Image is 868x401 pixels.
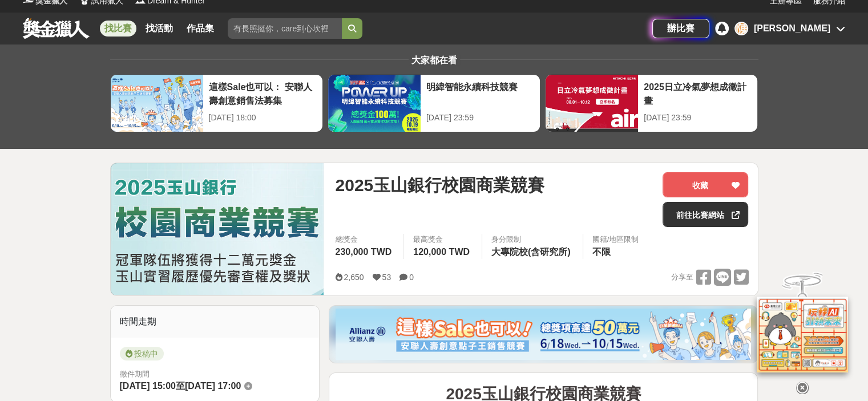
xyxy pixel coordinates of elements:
a: 明緯智能永續科技競賽[DATE] 23:59 [328,74,540,132]
span: 大家都在看 [409,55,460,65]
div: 明緯智能永續科技競賽 [426,80,534,106]
img: Cover Image [111,163,324,295]
a: 辦比賽 [652,19,709,38]
div: [DATE] 23:59 [426,112,534,124]
div: [DATE] 18:00 [209,112,317,124]
span: [DATE] 17:00 [185,381,241,391]
span: 徵件期間 [120,370,150,378]
span: 至 [176,381,185,391]
a: 2025日立冷氣夢想成徵計畫[DATE] 23:59 [545,74,758,132]
a: 找活動 [141,21,177,37]
button: 收藏 [663,172,748,197]
span: [DATE] 15:00 [120,381,176,391]
input: 有長照挺你，care到心坎裡！青春出手，拍出照顧 影音徵件活動 [228,18,342,39]
a: 作品集 [182,21,219,37]
img: dcc59076-91c0-4acb-9c6b-a1d413182f46.png [336,309,751,360]
span: 分享至 [671,269,693,286]
div: [DATE] 23:59 [644,112,752,124]
div: 陳 [734,22,748,35]
div: 身分限制 [491,234,574,245]
a: 這樣Sale也可以： 安聯人壽創意銷售法募集[DATE] 18:00 [110,74,323,132]
div: 這樣Sale也可以： 安聯人壽創意銷售法募集 [209,80,317,106]
span: 230,000 TWD [335,247,391,257]
span: 2025玉山銀行校園商業競賽 [335,172,544,198]
span: 不限 [592,247,611,257]
img: d2146d9a-e6f6-4337-9592-8cefde37ba6b.png [757,297,848,372]
span: 120,000 TWD [413,247,470,257]
a: 找比賽 [100,21,136,37]
div: 時間走期 [111,306,320,338]
div: 國籍/地區限制 [592,234,639,245]
span: 投稿中 [120,347,164,361]
span: 53 [382,273,391,282]
span: 最高獎金 [413,234,473,245]
span: 0 [409,273,414,282]
a: 前往比賽網站 [663,202,748,227]
div: 2025日立冷氣夢想成徵計畫 [644,80,752,106]
span: 大專院校(含研究所) [491,247,571,257]
span: 2,650 [344,273,364,282]
span: 總獎金 [335,234,394,245]
div: [PERSON_NAME] [754,22,830,35]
